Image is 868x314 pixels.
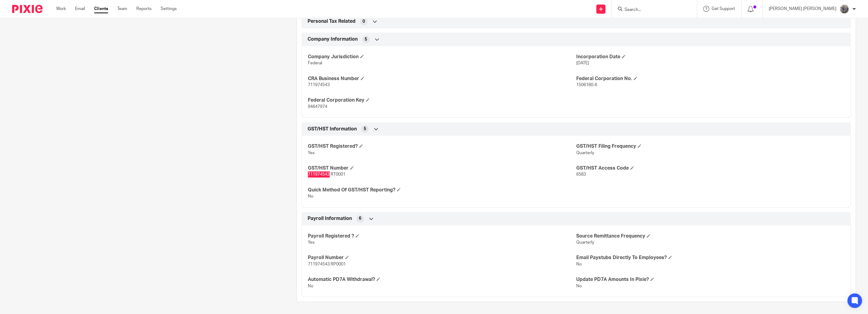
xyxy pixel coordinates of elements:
[308,97,576,103] h4: Federal Corporation Key
[576,233,845,239] h4: Source Remittance Frequency
[308,126,357,132] span: GST/HST Information
[576,54,845,60] h4: Incorporation Date
[136,6,151,12] a: Reports
[308,240,315,245] span: Yes
[576,151,594,155] span: Quarterly
[308,83,330,87] span: 711974543
[576,172,586,177] span: 6583
[576,240,594,245] span: Quarterly
[308,165,576,171] h4: GST/HST Number
[308,187,576,193] h4: Quick Method Of GST/HST Reporting?
[576,284,582,288] span: No
[308,194,313,198] span: No
[308,233,576,239] h4: Payroll Registered ?
[308,284,313,288] span: No
[576,255,845,261] h4: Email Paystubs Directly To Employees?
[308,143,576,150] h4: GST/HST Registered?
[161,6,177,12] a: Settings
[359,215,361,221] span: 6
[769,6,836,12] p: [PERSON_NAME] [PERSON_NAME]
[308,255,576,261] h4: Payroll Number
[308,76,576,82] h4: CRA Business Number
[308,36,358,42] span: Company Information
[75,6,85,12] a: Email
[364,126,366,132] span: 5
[117,6,127,12] a: Team
[308,18,356,25] span: Personal Tax Related
[576,143,845,150] h4: GST/HST Filing Frequency
[624,7,679,13] input: Search
[576,83,597,87] span: 1506180-6
[56,6,66,12] a: Work
[308,54,576,60] h4: Company Jurisdiction
[308,61,322,65] span: Federal
[308,276,576,283] h4: Automatic PD7A Withdrawal?
[308,215,352,222] span: Payroll Information
[308,172,345,177] span: 711974543 RT0001
[576,262,582,266] span: No
[576,61,589,65] span: [DATE]
[576,165,845,171] h4: GST/HST Access Code
[363,19,365,25] span: 0
[12,5,43,13] img: Pixie
[576,276,845,283] h4: Update PD7A Amounts In Pixie?
[308,262,346,266] span: 711974543 RP0001
[308,151,315,155] span: Yes
[712,7,735,11] span: Get Support
[576,76,845,82] h4: Federal Corporation No.
[308,105,327,109] span: 94647974
[365,36,367,42] span: 5
[839,4,849,14] img: 20160912_191538.jpg
[94,6,108,12] a: Clients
